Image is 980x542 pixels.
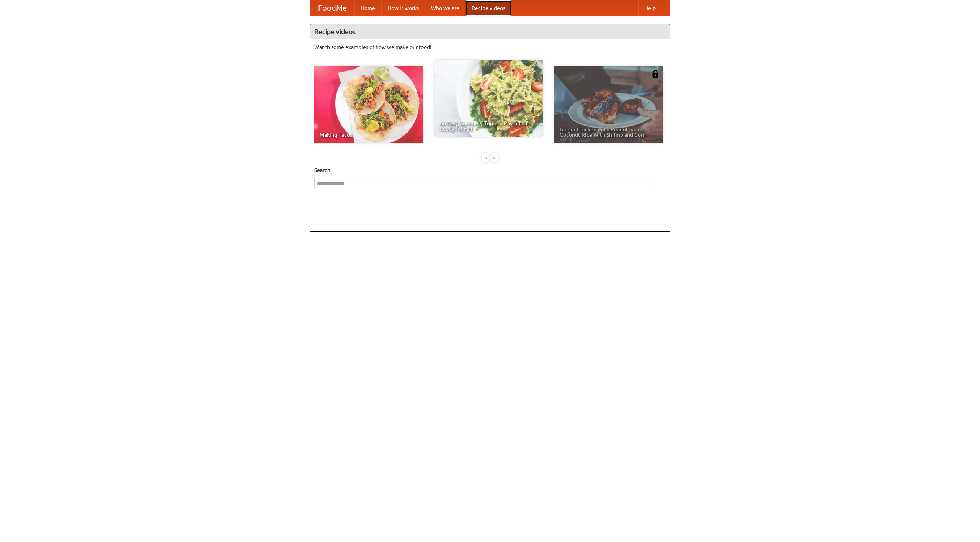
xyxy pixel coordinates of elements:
a: How it works [381,0,425,16]
img: 483408.png [652,70,659,78]
a: Who we are [425,0,465,16]
span: Making Tacos [320,132,418,138]
div: « [482,153,489,162]
span: An Easy, Summery Tomato Pasta That's Ready for Fall [439,121,537,131]
a: FoodMe [310,0,354,16]
a: Making Tacos [314,66,423,143]
div: » [491,153,498,162]
p: Watch some examples of how we make our food! [314,43,666,51]
a: Help [638,0,662,16]
a: Home [354,0,381,16]
h4: Recipe videos [310,24,670,39]
a: An Easy, Summery Tomato Pasta That's Ready for Fall [434,60,543,137]
a: Recipe videos [465,0,511,16]
h5: Search [314,166,666,174]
